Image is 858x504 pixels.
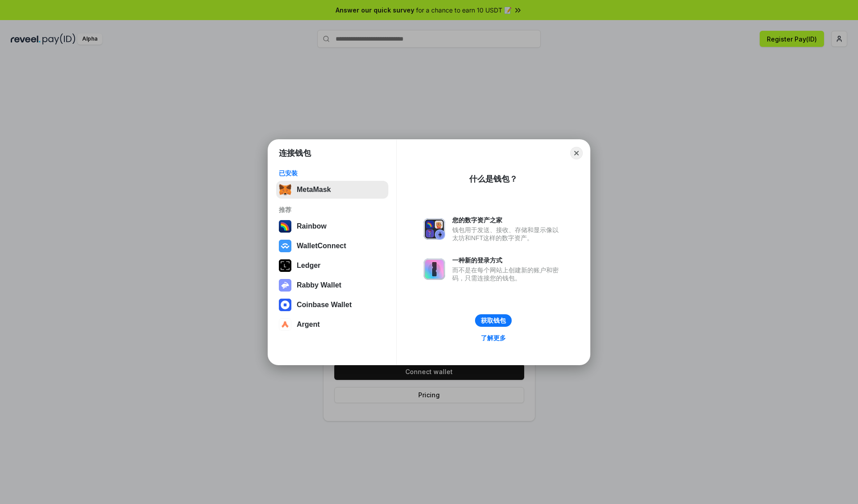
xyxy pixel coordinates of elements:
[297,222,327,230] div: Rainbow
[475,332,511,344] a: 了解更多
[276,296,388,314] button: Coinbase Wallet
[279,299,291,311] img: svg+xml,%3Csvg%20width%3D%2228%22%20height%3D%2228%22%20viewBox%3D%220%200%2028%2028%22%20fill%3D...
[279,240,291,252] img: svg+xml,%3Csvg%20width%3D%2228%22%20height%3D%2228%22%20viewBox%3D%220%200%2028%2028%22%20fill%3D...
[297,262,320,270] div: Ledger
[481,317,506,325] div: 获取钱包
[452,266,563,282] div: 而不是在每个网站上创建新的账户和密码，只需连接您的钱包。
[297,321,320,329] div: Argent
[279,259,291,272] img: svg+xml,%3Csvg%20xmlns%3D%22http%3A%2F%2Fwww.w3.org%2F2000%2Fsvg%22%20width%3D%2228%22%20height%3...
[469,174,517,184] div: 什么是钱包？
[452,216,563,224] div: 您的数字资产之家
[570,147,583,159] button: Close
[297,186,331,194] div: MetaMask
[276,257,388,275] button: Ledger
[279,169,386,177] div: 已安装
[475,314,512,327] button: 获取钱包
[424,258,445,280] img: svg+xml,%3Csvg%20xmlns%3D%22http%3A%2F%2Fwww.w3.org%2F2000%2Fsvg%22%20fill%3D%22none%22%20viewBox...
[424,218,445,240] img: svg+xml,%3Csvg%20xmlns%3D%22http%3A%2F%2Fwww.w3.org%2F2000%2Fsvg%22%20fill%3D%22none%22%20viewBox...
[279,206,386,214] div: 推荐
[279,183,291,196] img: svg+xml,%3Csvg%20fill%3D%22none%22%20height%3D%2233%22%20viewBox%3D%220%200%2035%2033%22%20width%...
[279,279,291,292] img: svg+xml,%3Csvg%20xmlns%3D%22http%3A%2F%2Fwww.w3.org%2F2000%2Fsvg%22%20fill%3D%22none%22%20viewBox...
[276,181,388,199] button: MetaMask
[276,237,388,255] button: WalletConnect
[279,220,291,233] img: svg+xml,%3Csvg%20width%3D%22120%22%20height%3D%22120%22%20viewBox%3D%220%200%20120%20120%22%20fil...
[297,242,346,250] div: WalletConnect
[276,217,388,235] button: Rainbow
[276,276,388,294] button: Rabby Wallet
[276,316,388,333] button: Argent
[279,148,311,158] h1: 连接钱包
[297,301,352,309] div: Coinbase Wallet
[452,256,563,264] div: 一种新的登录方式
[452,226,563,242] div: 钱包用于发送、接收、存储和显示像以太坊和NFT这样的数字资产。
[481,334,506,342] div: 了解更多
[297,281,341,289] div: Rabby Wallet
[279,318,291,331] img: svg+xml,%3Csvg%20width%3D%2228%22%20height%3D%2228%22%20viewBox%3D%220%200%2028%2028%22%20fill%3D...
